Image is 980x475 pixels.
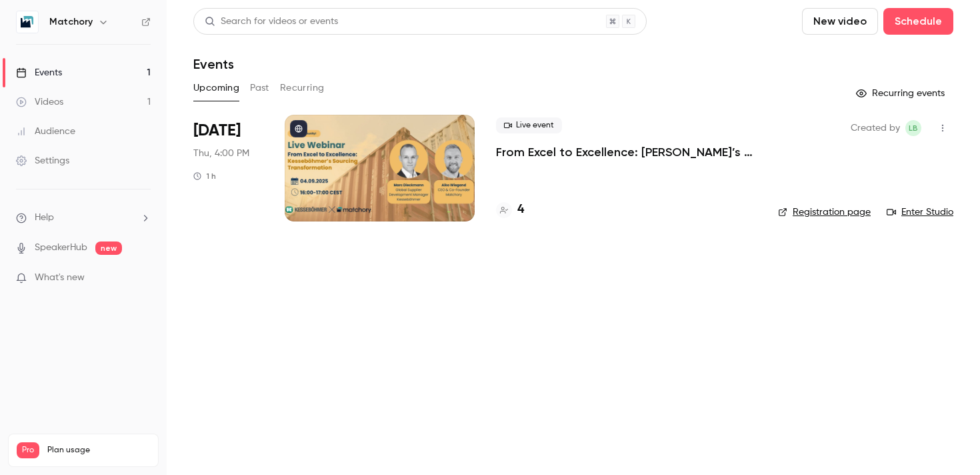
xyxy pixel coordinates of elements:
span: [DATE] [193,120,241,141]
h4: 4 [517,201,524,219]
div: Sep 4 Thu, 4:00 PM (Europe/Berlin) [193,115,263,221]
div: Videos [16,95,63,109]
span: Live event [496,117,562,133]
span: What's new [35,271,85,285]
button: New video [802,8,878,35]
div: 1 h [193,171,216,181]
a: From Excel to Excellence: [PERSON_NAME]’s Sourcing Transformation [496,144,757,160]
div: Events [16,66,62,79]
span: Help [35,211,54,225]
a: SpeakerHub [35,241,87,255]
span: Pro [17,442,39,458]
button: Recurring events [850,83,953,104]
h6: Matchory [49,15,93,29]
div: Audience [16,125,75,138]
img: Matchory [17,11,38,33]
a: Enter Studio [887,205,953,219]
div: Settings [16,154,69,167]
button: Schedule [883,8,953,35]
span: Laura Banciu [905,120,921,136]
li: help-dropdown-opener [16,211,151,225]
a: 4 [496,201,524,219]
span: LB [909,120,918,136]
div: Search for videos or events [205,15,338,29]
button: Past [250,77,269,99]
button: Recurring [280,77,325,99]
span: Thu, 4:00 PM [193,147,249,160]
h1: Events [193,56,234,72]
span: Plan usage [47,445,150,456]
span: new [95,242,122,255]
button: Upcoming [193,77,239,99]
a: Registration page [778,205,871,219]
span: Created by [851,120,900,136]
